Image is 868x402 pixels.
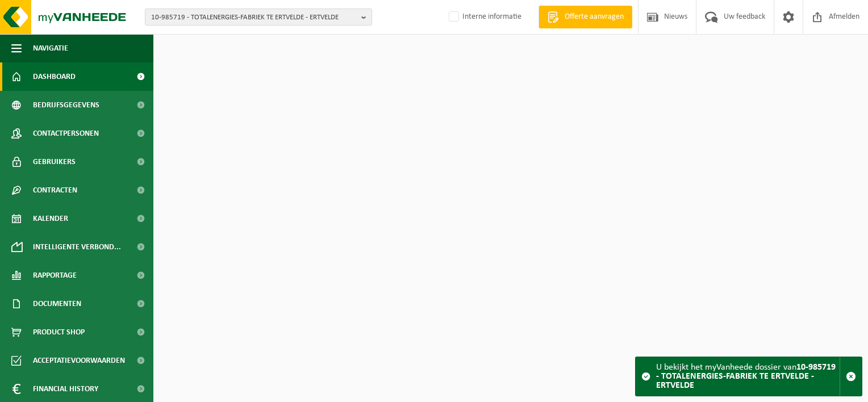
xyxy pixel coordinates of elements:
span: Acceptatievoorwaarden [33,346,125,375]
strong: 10-985719 - TOTALENERGIES-FABRIEK TE ERTVELDE - ERTVELDE [656,363,836,390]
label: Interne informatie [446,9,521,26]
span: Contactpersonen [33,119,99,148]
span: Navigatie [33,34,68,62]
span: Kalender [33,204,68,233]
span: Offerte aanvragen [562,11,627,23]
span: Intelligente verbond... [33,233,121,261]
span: Product Shop [33,318,85,346]
a: Offerte aanvragen [539,6,632,28]
span: Dashboard [33,62,76,91]
span: Documenten [33,290,81,318]
span: Rapportage [33,261,77,290]
span: Bedrijfsgegevens [33,91,99,119]
span: 10-985719 - TOTALENERGIES-FABRIEK TE ERTVELDE - ERTVELDE [151,9,357,26]
button: 10-985719 - TOTALENERGIES-FABRIEK TE ERTVELDE - ERTVELDE [145,9,372,26]
span: Gebruikers [33,148,76,176]
div: U bekijkt het myVanheede dossier van [656,357,840,396]
span: Contracten [33,176,77,204]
